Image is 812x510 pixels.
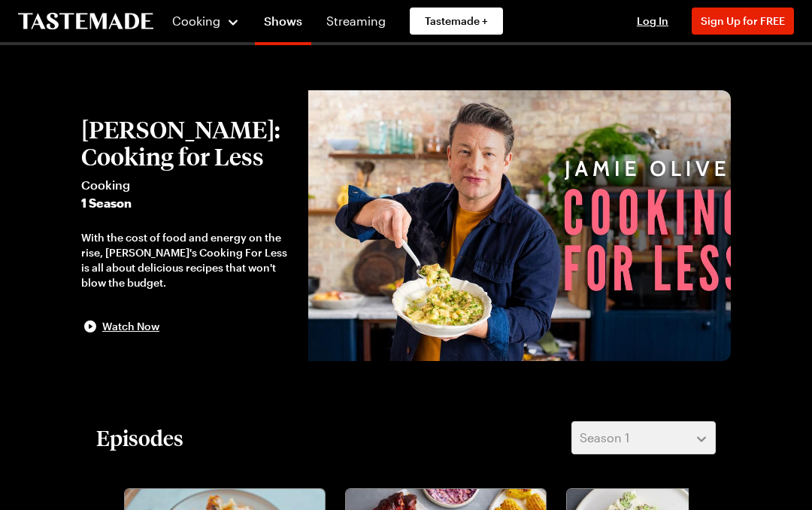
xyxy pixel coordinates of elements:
span: Cooking [172,14,220,28]
button: [PERSON_NAME]: Cooking for LessCooking1 SeasonWith the cost of food and energy on the rise, [PERS... [81,116,293,335]
a: Shows [255,3,311,45]
span: Tastemade + [425,14,488,29]
span: Cooking [81,176,293,194]
img: Jamie Oliver: Cooking for Less [308,90,731,361]
div: With the cost of food and energy on the rise, [PERSON_NAME]'s Cooking For Less is all about delic... [81,230,293,290]
span: Log In [637,14,668,27]
button: Sign Up for FREE [692,8,794,35]
button: Cooking [171,3,240,39]
span: Sign Up for FREE [701,14,785,27]
h2: [PERSON_NAME]: Cooking for Less [81,116,293,170]
h2: Episodes [96,424,183,451]
a: Tastemade + [410,8,503,35]
span: Watch Now [102,319,159,334]
button: Season 1 [571,421,716,454]
span: 1 Season [81,194,293,212]
button: Log In [623,14,683,29]
span: Season 1 [580,429,629,447]
a: To Tastemade Home Page [18,13,153,30]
